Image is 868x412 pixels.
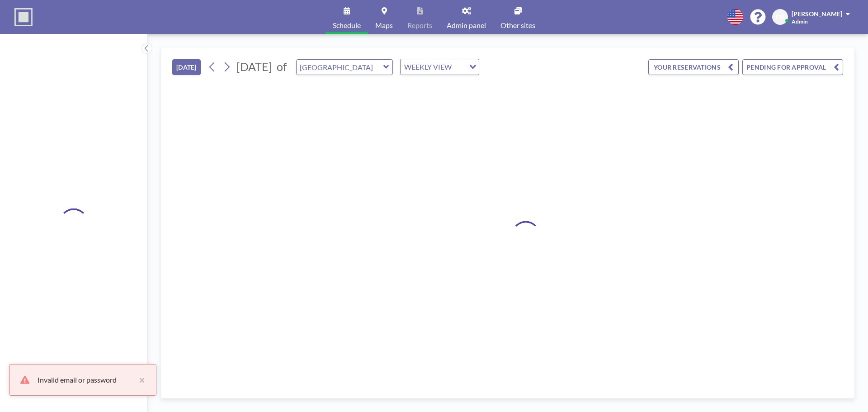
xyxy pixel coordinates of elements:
[14,8,33,26] img: organization-logo
[500,22,535,29] span: Other sites
[38,374,134,385] div: Invalid email or password
[742,59,843,75] button: PENDING FOR APPROVAL
[454,61,464,73] input: Search for option
[134,374,145,385] button: close
[648,59,739,75] button: YOUR RESERVATIONS
[401,59,479,75] div: Search for option
[447,22,486,29] span: Admin panel
[297,60,383,75] input: Vista Meeting Room
[776,13,785,21] span: DK
[375,22,393,29] span: Maps
[236,60,272,73] span: [DATE]
[172,59,201,75] button: [DATE]
[407,22,432,29] span: Reports
[402,61,453,73] span: WEEKLY VIEW
[792,18,808,25] span: Admin
[277,60,287,74] span: of
[792,10,842,18] span: [PERSON_NAME]
[333,22,361,29] span: Schedule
